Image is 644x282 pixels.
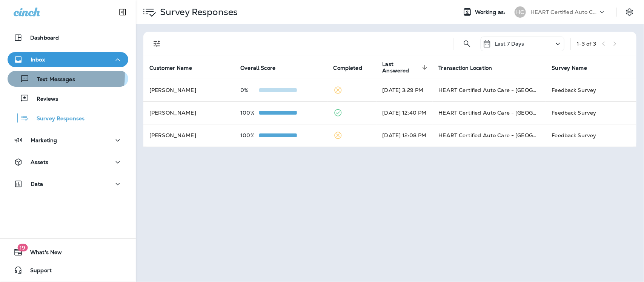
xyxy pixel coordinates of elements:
td: [PERSON_NAME] [143,101,234,124]
p: 0% [240,87,259,93]
td: [PERSON_NAME] [143,79,234,101]
td: HEART Certified Auto Care - [GEOGRAPHIC_DATA] [433,101,546,124]
p: 100% [240,132,259,138]
button: Assets [8,155,128,170]
td: [DATE] 12:40 PM [377,101,433,124]
span: Survey Name [552,64,597,71]
span: Overall Score [240,64,285,71]
span: What's New [23,249,62,258]
span: Survey Name [552,65,587,71]
span: Support [23,267,52,276]
span: Transaction Location [439,64,502,71]
span: Working as: [475,9,507,15]
p: Text Messages [29,76,75,83]
td: Feedback Survey [546,124,636,147]
span: Customer Name [149,65,192,71]
button: Marketing [8,133,128,148]
td: [DATE] 12:08 PM [377,124,433,147]
button: Text Messages [8,71,128,87]
button: Settings [623,5,636,19]
td: [DATE] 3:29 PM [377,79,433,101]
td: HEART Certified Auto Care - [GEOGRAPHIC_DATA] [433,124,546,147]
span: Completed [334,64,372,71]
button: 19What's New [8,245,128,260]
p: Marketing [31,137,57,143]
p: Survey Responses [29,115,85,123]
button: Dashboard [8,30,128,45]
span: 19 [17,244,28,251]
button: Support [8,263,128,278]
button: Inbox [8,52,128,67]
div: HC [515,6,526,18]
span: Overall Score [240,65,275,71]
td: Feedback Survey [546,101,636,124]
p: Reviews [29,96,58,103]
button: Collapse Sidebar [112,5,133,20]
p: Dashboard [30,35,59,41]
span: Last Answered [383,61,420,74]
button: Filters [149,36,164,51]
p: 100% [240,110,259,116]
div: 1 - 3 of 3 [577,41,596,47]
span: Transaction Location [439,65,492,71]
button: Reviews [8,90,128,106]
button: Survey Responses [8,110,128,126]
p: Data [31,181,43,187]
td: [PERSON_NAME] [143,124,234,147]
span: Completed [334,65,362,71]
p: HEART Certified Auto Care [530,9,598,15]
td: HEART Certified Auto Care - [GEOGRAPHIC_DATA] [433,79,546,101]
p: Assets [31,159,48,165]
span: Last Answered [383,61,430,74]
p: Last 7 Days [495,41,524,47]
td: Feedback Survey [546,79,636,101]
button: Search Survey Responses [460,36,475,51]
p: Survey Responses [157,6,238,18]
button: Data [8,176,128,192]
span: Customer Name [149,64,202,71]
p: Inbox [31,57,45,63]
